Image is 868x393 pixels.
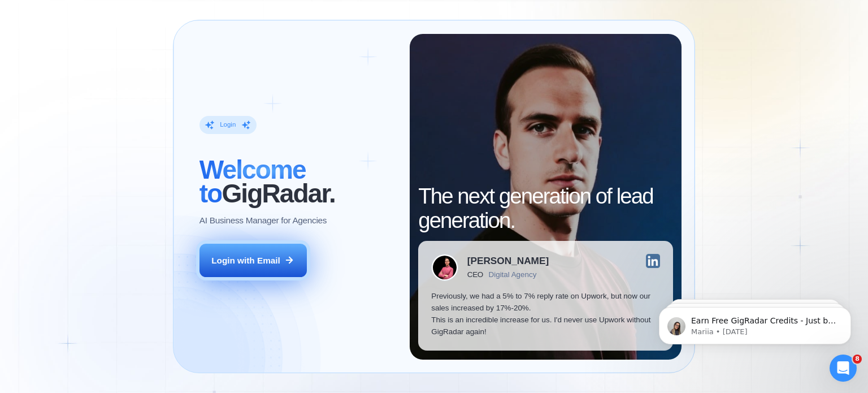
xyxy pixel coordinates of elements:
[467,256,549,266] div: [PERSON_NAME]
[220,120,236,129] div: Login
[642,283,868,362] iframe: Intercom notifications message
[199,244,307,278] button: Login with Email
[853,355,862,364] span: 8
[830,355,857,382] iframe: Intercom live chat
[431,290,660,338] p: Previously, we had a 5% to 7% reply rate on Upwork, but now our sales increased by 17%-20%. This ...
[211,254,280,266] div: Login with Email
[489,270,537,279] div: Digital Agency
[467,270,483,279] div: CEO
[199,214,327,226] p: AI Business Manager for Agencies
[199,158,397,205] h2: ‍ GigRadar.
[199,155,306,208] span: Welcome to
[418,184,673,232] h2: The next generation of lead generation.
